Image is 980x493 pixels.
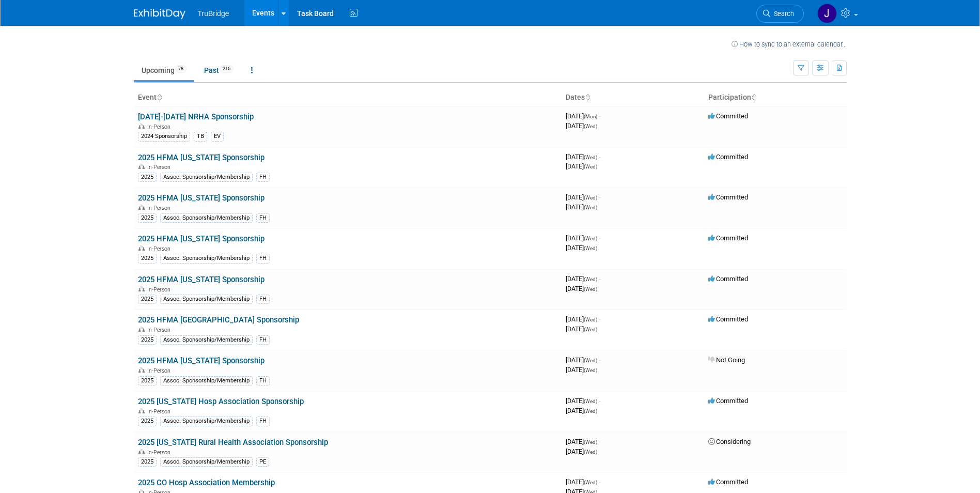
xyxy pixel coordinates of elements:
[147,245,174,252] span: In-Person
[584,276,597,282] span: (Wed)
[160,335,253,345] div: Assoc. Sponsorship/Membership
[566,162,597,170] span: [DATE]
[584,398,597,404] span: (Wed)
[138,457,157,467] div: 2025
[138,153,265,162] a: 2025 HFMA [US_STATE] Sponsorship
[562,89,704,106] th: Dates
[198,9,229,18] span: TruBridge
[138,417,157,426] div: 2025
[138,245,145,251] img: In-Person Event
[211,132,224,141] div: EV
[147,327,174,333] span: In-Person
[599,234,600,242] span: -
[599,112,600,120] span: -
[138,335,157,345] div: 2025
[138,438,328,447] a: 2025 [US_STATE] Rural Health Association Sponsorship
[584,317,597,322] span: (Wed)
[138,356,265,365] a: 2025 HFMA [US_STATE] Sponsorship
[147,124,174,130] span: In-Person
[138,254,157,263] div: 2025
[175,65,186,73] span: 78
[584,114,597,119] span: (Mon)
[584,449,597,455] span: (Wed)
[599,478,600,486] span: -
[708,438,751,445] span: Considering
[256,213,270,223] div: FH
[566,478,600,486] span: [DATE]
[138,132,190,141] div: 2024 Sponsorship
[147,286,174,293] span: In-Person
[138,205,145,210] img: In-Person Event
[566,244,597,252] span: [DATE]
[134,9,185,19] img: ExhibitDay
[138,234,265,243] a: 2025 HFMA [US_STATE] Sponsorship
[138,164,145,169] img: In-Person Event
[566,325,597,333] span: [DATE]
[160,295,253,304] div: Assoc. Sponsorship/Membership
[566,285,597,292] span: [DATE]
[599,356,600,364] span: -
[708,478,748,486] span: Committed
[566,407,597,414] span: [DATE]
[566,112,600,120] span: [DATE]
[138,376,157,386] div: 2025
[599,438,600,445] span: -
[160,254,253,263] div: Assoc. Sponsorship/Membership
[147,449,174,456] span: In-Person
[584,195,597,201] span: (Wed)
[584,480,597,485] span: (Wed)
[134,89,562,106] th: Event
[566,356,600,364] span: [DATE]
[708,315,748,323] span: Committed
[160,213,253,223] div: Assoc. Sponsorship/Membership
[732,40,847,48] a: How to sync to an external calendar...
[160,417,253,426] div: Assoc. Sponsorship/Membership
[147,205,174,211] span: In-Person
[147,164,174,171] span: In-Person
[138,295,157,304] div: 2025
[566,122,597,130] span: [DATE]
[147,408,174,415] span: In-Person
[138,327,145,332] img: In-Person Event
[194,132,207,141] div: TB
[256,335,270,345] div: FH
[138,286,145,291] img: In-Person Event
[566,397,600,405] span: [DATE]
[708,112,748,120] span: Committed
[599,193,600,201] span: -
[756,5,804,23] a: Search
[708,193,748,201] span: Committed
[566,234,600,242] span: [DATE]
[566,193,600,201] span: [DATE]
[138,408,145,413] img: In-Person Event
[138,173,157,182] div: 2025
[138,449,145,454] img: In-Person Event
[566,153,600,161] span: [DATE]
[138,397,304,406] a: 2025 [US_STATE] Hosp Association Sponsorship
[566,366,597,374] span: [DATE]
[134,60,194,80] a: Upcoming78
[220,65,234,73] span: 216
[584,205,597,210] span: (Wed)
[584,155,597,160] span: (Wed)
[708,153,748,161] span: Committed
[256,376,270,386] div: FH
[584,327,597,332] span: (Wed)
[566,448,597,455] span: [DATE]
[708,397,748,405] span: Committed
[138,112,254,121] a: [DATE]-[DATE] NRHA Sponsorship
[138,275,265,284] a: 2025 HFMA [US_STATE] Sponsorship
[708,275,748,283] span: Committed
[160,376,253,386] div: Assoc. Sponsorship/Membership
[147,367,174,374] span: In-Person
[751,93,756,101] a: Sort by Participation Type
[566,315,600,323] span: [DATE]
[584,164,597,170] span: (Wed)
[157,93,162,101] a: Sort by Event Name
[584,245,597,251] span: (Wed)
[138,213,157,223] div: 2025
[138,315,299,325] a: 2025 HFMA [GEOGRAPHIC_DATA] Sponsorship
[256,295,270,304] div: FH
[708,234,748,242] span: Committed
[196,60,241,80] a: Past216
